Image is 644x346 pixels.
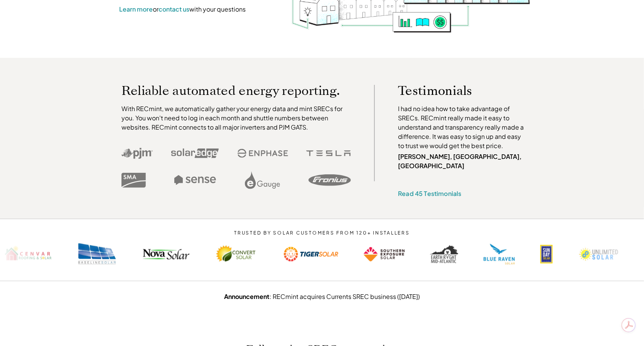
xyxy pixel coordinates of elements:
[158,5,189,13] a: contact us
[119,5,153,13] a: Learn more
[224,292,270,300] strong: Announcement
[224,292,420,300] a: Announcement: RECmint acquires Currents SREC business ([DATE])
[398,189,461,197] a: Read 45 Testimonials
[398,85,513,96] p: Testimonials
[121,104,351,132] p: With RECmint, we automatically gather your energy data and mint SRECs for you. You won't need to ...
[121,85,351,96] p: Reliable automated energy reporting.
[115,4,250,14] p: or with your questions
[211,230,433,236] p: TRUSTED BY SOLAR CUSTOMERS FROM 120+ INSTALLERS
[398,152,528,170] p: [PERSON_NAME], [GEOGRAPHIC_DATA], [GEOGRAPHIC_DATA]
[398,104,528,150] p: I had no idea how to take advantage of SRECs. RECmint really made it easy to understand and trans...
